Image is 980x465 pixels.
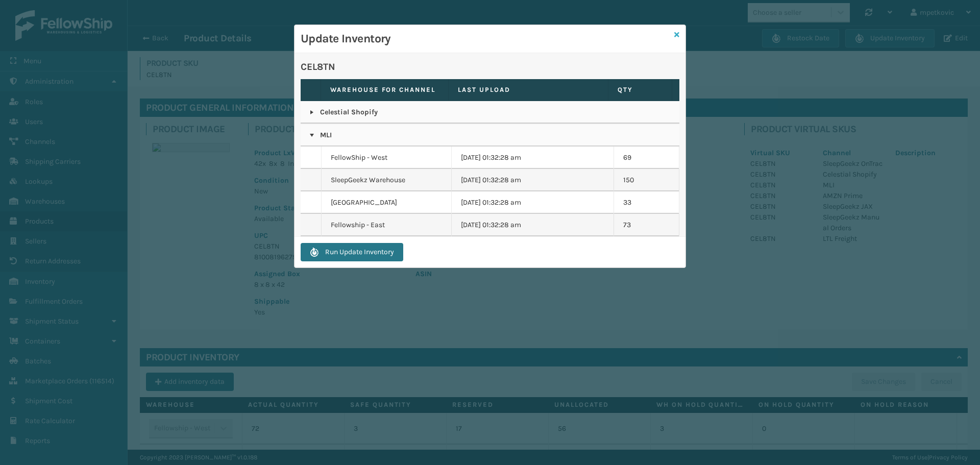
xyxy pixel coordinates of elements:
[322,169,452,191] td: SleepGeekz Warehouse
[452,169,615,191] td: [DATE] 01:32:28 am
[310,107,670,117] p: Celestial Shopify
[614,214,679,236] td: 73
[614,146,679,169] td: 69
[301,243,403,261] button: Run Update Inventory
[322,146,452,169] td: FellowShip - West
[301,31,670,46] h3: Update Inventory
[322,214,452,236] td: Fellowship - East
[452,146,615,169] td: [DATE] 01:32:28 am
[618,85,663,94] label: QTY
[452,191,615,214] td: [DATE] 01:32:28 am
[614,169,679,191] td: 150
[614,191,679,214] td: 33
[322,191,452,214] td: [GEOGRAPHIC_DATA]
[452,214,615,236] td: [DATE] 01:32:28 am
[330,85,439,94] label: Warehouse for channel
[310,130,670,140] p: MLI
[301,59,679,75] p: CEL8TN
[458,85,599,94] label: Last Upload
